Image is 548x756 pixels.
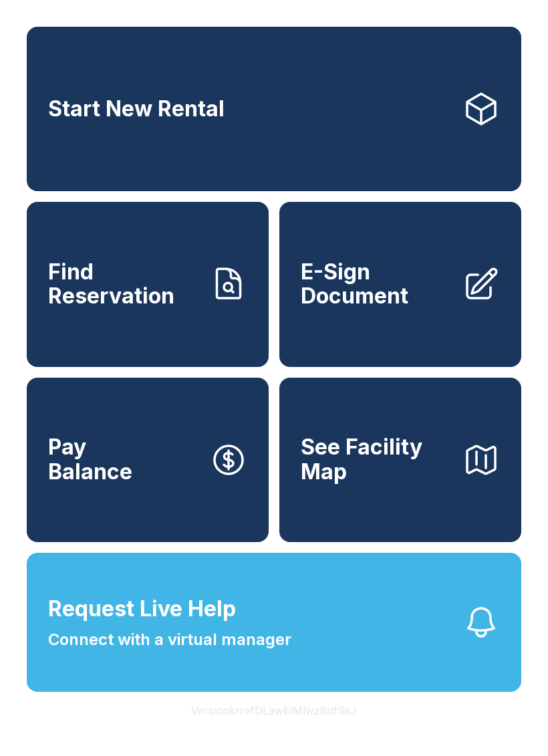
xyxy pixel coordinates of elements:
a: Start New Rental [27,27,521,191]
span: See Facility Map [301,435,452,484]
button: PayBalance [27,378,269,542]
button: See Facility Map [279,378,521,542]
span: Find Reservation [48,260,199,309]
a: Find Reservation [27,202,269,366]
span: Connect with a virtual manager [48,628,291,652]
span: E-Sign Document [301,260,452,309]
span: Pay Balance [48,435,132,484]
a: E-Sign Document [279,202,521,366]
button: Request Live HelpConnect with a virtual manager [27,553,521,692]
button: VersionkrrefDLawElMlwz8nfSsJ [180,692,368,729]
span: Start New Rental [48,97,225,122]
span: Request Live Help [48,593,236,625]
